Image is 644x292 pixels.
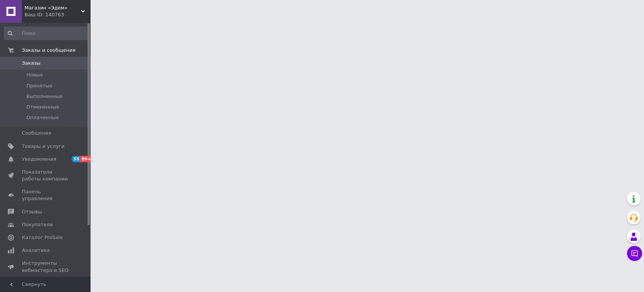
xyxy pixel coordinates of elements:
span: Отмененные [26,104,59,110]
span: Принятые [26,82,52,89]
span: Товары и услуги [22,143,65,150]
span: Магазин «Эдем» [25,5,81,11]
span: Сообщения [22,130,51,137]
span: Оплаченные [26,114,59,121]
span: 55 [72,156,80,162]
div: Ваш ID: 140763 [25,11,91,18]
span: Заказы и сообщения [22,47,75,54]
input: Поиск [4,26,89,40]
span: Заказы [22,60,40,67]
span: 99+ [80,156,93,162]
span: Инструменты вебмастера и SEO [22,260,70,273]
span: Покупатели [22,221,53,228]
span: Отзывы [22,208,42,215]
span: Аналитика [22,247,50,254]
span: Уведомления [22,156,56,163]
span: Показатели работы компании [22,169,70,182]
span: Новые [26,71,43,78]
span: Панель управления [22,188,70,202]
span: Выполненные [26,93,63,100]
span: Каталог ProSale [22,234,63,241]
button: Чат с покупателем [627,246,642,261]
